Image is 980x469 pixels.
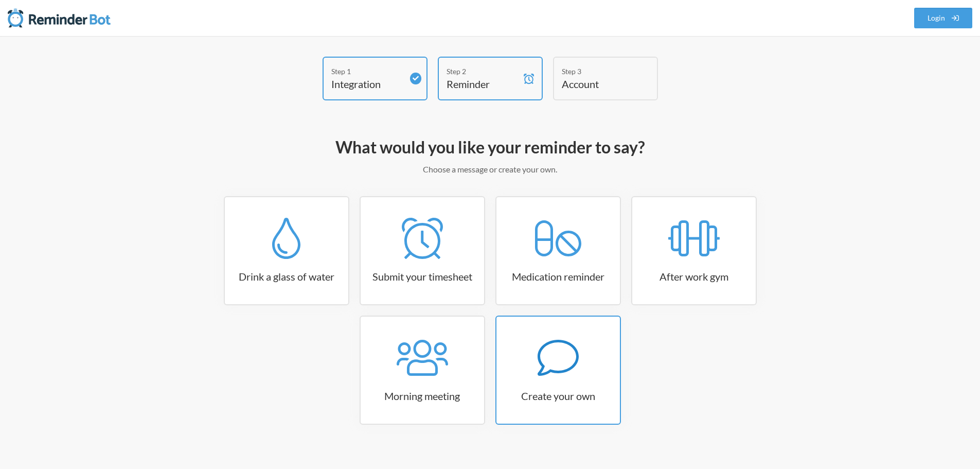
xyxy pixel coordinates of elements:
h3: Medication reminder [496,269,620,284]
h4: Account [562,77,634,91]
div: Step 3 [562,66,634,77]
h3: Create your own [496,389,620,403]
h4: Reminder [447,77,519,91]
h2: What would you like your reminder to say? [192,136,789,158]
a: Login [914,8,973,28]
p: Choose a message or create your own. [192,163,789,176]
h3: Submit your timesheet [361,269,484,284]
img: Reminder Bot [8,8,111,28]
h3: Drink a glass of water [225,269,348,284]
h4: Integration [331,77,403,91]
h3: Morning meeting [361,389,484,403]
div: Step 1 [331,66,403,77]
div: Step 2 [447,66,519,77]
h3: After work gym [632,269,756,284]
